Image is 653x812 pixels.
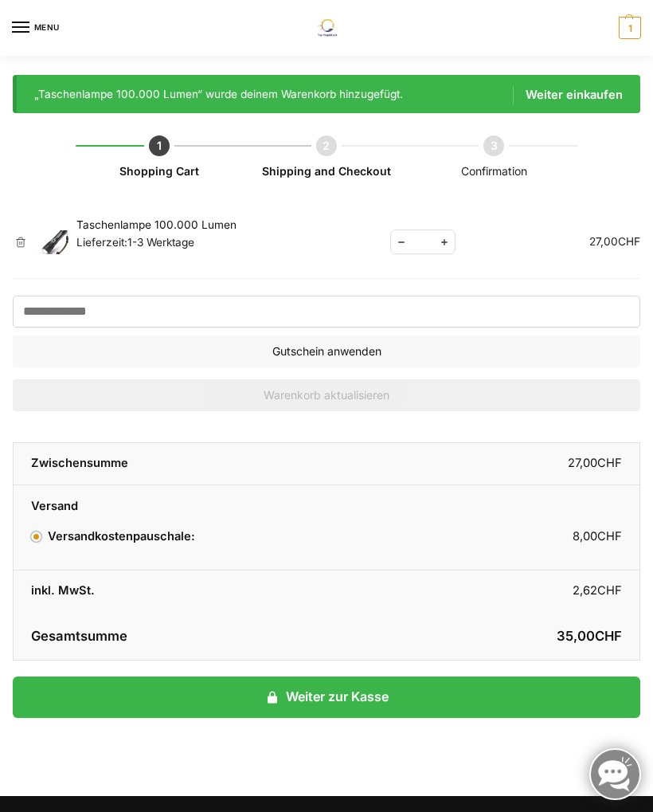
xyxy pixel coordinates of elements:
span: 1 [619,17,641,39]
a: Shipping and Checkout [262,164,391,178]
span: CHF [597,583,622,598]
span: CHF [597,456,622,470]
button: Warenkorb aktualisieren [13,379,640,411]
nav: Cart contents [615,17,641,39]
a: Shopping Cart [119,164,199,178]
button: Menu [12,16,60,40]
a: Taschenlampe 100.000 Lumen [76,218,237,231]
th: inkl. MwSt. [14,571,326,613]
span: Confirmation [461,164,527,178]
a: Weiter zur Kasse [13,677,640,718]
th: Gesamtsumme [14,613,326,661]
span: Increase quantity [434,232,455,252]
label: Versandkostenpauschale: [31,529,195,543]
button: Gutschein anwenden [13,335,640,367]
img: Warenkorb 1 [37,230,68,254]
span: CHF [595,628,622,644]
bdi: 2,62 [573,583,622,598]
bdi: 27,00 [568,456,622,470]
img: Solaranlagen, Speicheranlagen und Energiesparprodukte [307,19,345,37]
bdi: 27,00 [589,235,640,248]
span: 1-3 Werktage [127,236,194,249]
input: Produktmenge [413,232,432,252]
span: Lieferzeit: [76,236,194,249]
th: Versand [14,485,639,516]
a: Weiter einkaufen [513,86,623,105]
span: Reduce quantity [391,232,412,252]
bdi: 35,00 [557,628,622,644]
div: „Taschenlampe 100.000 Lumen“ wurde deinem Warenkorb hinzugefügt. [34,86,623,102]
a: 1 [615,17,641,39]
bdi: 8,00 [573,529,622,543]
th: Zwischensumme [14,443,326,486]
span: CHF [618,235,640,248]
span: CHF [597,529,622,543]
a: Taschenlampe 100.000 Lumen aus dem Warenkorb entfernen [13,237,29,248]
